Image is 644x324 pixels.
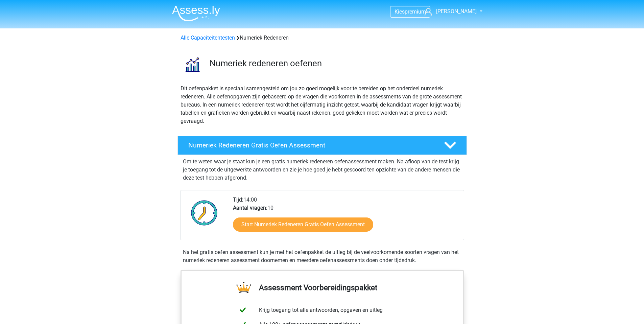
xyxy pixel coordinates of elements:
span: premium [405,8,426,15]
div: Numeriek Redeneren [178,34,467,42]
img: Klok [187,196,221,230]
img: numeriek redeneren [178,50,207,79]
img: Assessly [172,5,220,21]
a: Alle Capaciteitentesten [181,34,235,41]
a: Kiespremium [390,7,430,16]
a: Start Numeriek Redeneren Gratis Oefen Assessment [233,217,373,232]
h3: Numeriek redeneren oefenen [210,58,461,69]
div: Na het gratis oefen assessment kun je met het oefenpakket de uitleg bij de veelvoorkomende soorte... [180,248,464,264]
a: [PERSON_NAME] [422,7,477,16]
a: Numeriek Redeneren Gratis Oefen Assessment [175,136,470,155]
b: Tijd: [233,196,243,203]
b: Aantal vragen: [233,205,267,211]
p: Om te weten waar je staat kun je een gratis numeriek redeneren oefenassessment maken. Na afloop v... [183,158,461,182]
p: Dit oefenpakket is speciaal samengesteld om jou zo goed mogelijk voor te bereiden op het onderdee... [181,85,464,125]
h4: Numeriek Redeneren Gratis Oefen Assessment [188,141,433,149]
span: [PERSON_NAME] [436,8,477,15]
span: Kies [395,8,405,15]
div: 14:00 10 [228,196,463,240]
